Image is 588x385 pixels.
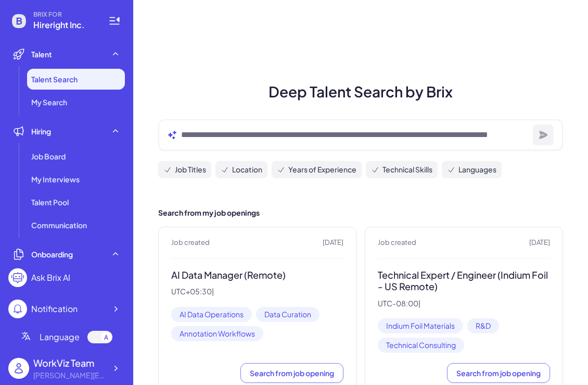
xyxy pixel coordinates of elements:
[31,303,78,315] div: Notification
[31,174,80,184] span: My Interviews
[171,269,343,281] h3: AI Data Manager (Remote)
[529,238,550,248] span: [DATE]
[250,368,334,378] span: Search from job opening
[378,338,464,353] span: Technical Consulting
[33,356,106,370] div: WorkViz Team
[456,368,541,378] span: Search from job opening
[171,238,210,248] span: Job created
[175,164,206,175] span: Job Titles
[31,151,66,162] span: Job Board
[33,10,96,19] span: BRIX FOR
[31,74,78,84] span: Talent Search
[31,197,69,207] span: Talent Pool
[288,164,356,175] span: Years of Experience
[378,299,550,308] p: UTC-08:00 |
[382,164,432,175] span: Technical Skills
[240,363,343,383] button: Search from job opening
[31,97,67,107] span: My Search
[31,126,51,136] span: Hiring
[33,19,96,31] span: Hireright Inc.
[323,238,343,248] span: [DATE]
[467,318,499,333] span: R&D
[232,164,262,175] span: Location
[378,269,550,293] h3: Technical Expert / Engineer (Indium Foil - US Remote)
[378,238,416,248] span: Job created
[171,287,343,296] p: UTC+05:30 |
[33,370,106,381] div: alex@joinbrix.com
[40,331,80,343] span: Language
[447,363,550,383] button: Search from job opening
[378,318,463,333] span: Indium Foil Materials
[31,271,70,284] div: Ask Brix AI
[31,220,87,230] span: Communication
[458,164,496,175] span: Languages
[8,358,29,379] img: user_logo.png
[171,326,263,341] span: Annotation Workflows
[146,81,576,103] h1: Deep Talent Search by Brix
[158,207,563,218] h2: Search from my job openings
[31,49,52,59] span: Talent
[171,307,252,322] span: AI Data Operations
[31,249,73,259] span: Onboarding
[256,307,319,322] span: Data Curation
